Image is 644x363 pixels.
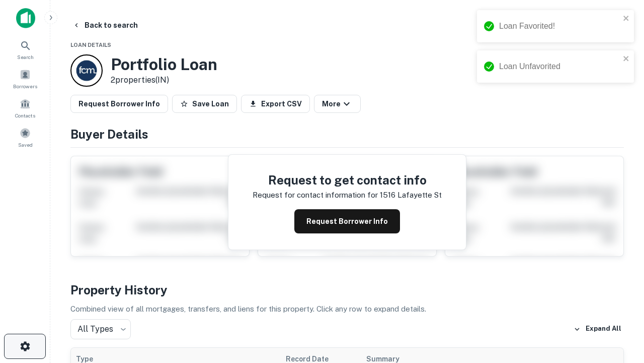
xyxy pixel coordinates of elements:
button: close [623,54,630,64]
p: 1516 lafayette st [380,189,442,201]
p: Combined view of all mortgages, transfers, and liens for this property. Click any row to expand d... [70,303,624,315]
div: All Types [70,319,131,339]
button: Save Loan [172,95,237,113]
button: Request Borrower Info [70,95,168,113]
h4: Property History [70,281,624,299]
button: Expand All [571,322,624,337]
h4: Buyer Details [70,125,624,143]
a: Search [3,36,47,63]
a: Borrowers [3,65,47,92]
button: More [314,95,361,113]
span: Contacts [15,111,35,119]
span: Search [17,53,34,61]
a: Contacts [3,94,47,122]
button: Back to search [68,16,142,34]
span: Loan Details [70,42,111,48]
iframe: Chat Widget [594,250,644,298]
p: Request for contact information for [253,189,378,201]
p: 2 properties (IN) [111,74,217,86]
div: Loan Favorited! [499,20,620,32]
button: Export CSV [241,95,310,113]
span: Saved [18,141,33,149]
a: Saved [3,124,47,151]
h4: Request to get contact info [253,171,442,189]
button: close [623,14,630,24]
button: Request Borrower Info [294,209,400,233]
h3: Portfolio Loan [111,55,217,74]
span: Borrowers [13,82,37,90]
img: capitalize-icon.png [16,8,35,28]
div: Loan Unfavorited [499,60,620,73]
